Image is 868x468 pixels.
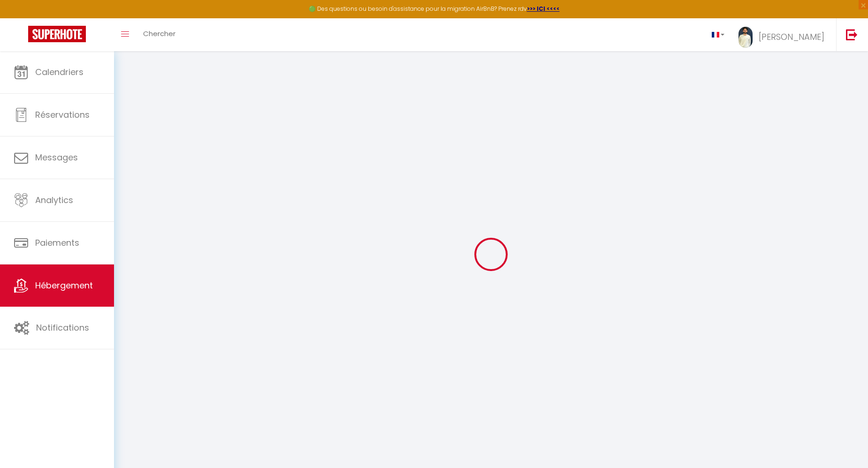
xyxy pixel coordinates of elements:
[136,18,183,51] a: Chercher
[28,26,86,42] img: Super Booking
[527,5,560,13] a: >>> ICI <<<<
[759,31,824,43] span: [PERSON_NAME]
[35,237,79,249] span: Paiements
[731,18,836,51] a: ... [PERSON_NAME]
[35,279,93,291] span: Hébergement
[35,151,78,163] span: Messages
[143,29,175,38] span: Chercher
[36,322,89,333] span: Notifications
[35,66,84,78] span: Calendriers
[846,29,858,40] img: logout
[35,109,90,121] span: Réservations
[35,194,73,206] span: Analytics
[739,27,753,48] img: ...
